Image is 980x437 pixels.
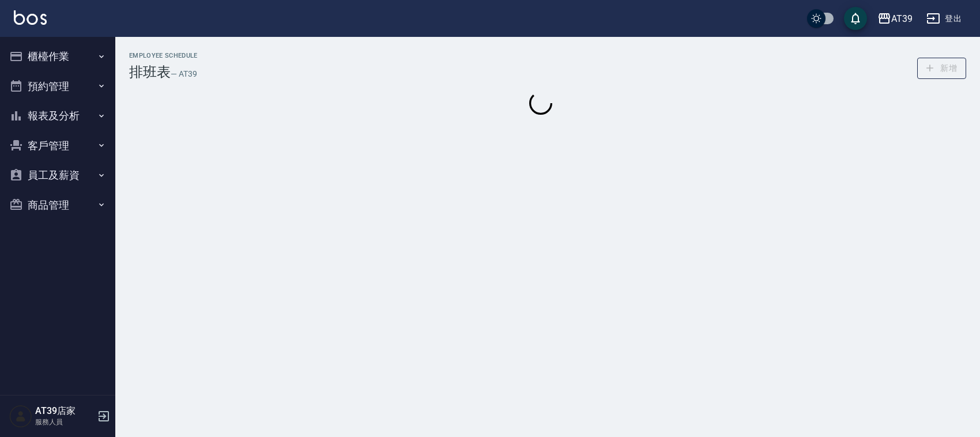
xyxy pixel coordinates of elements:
[5,190,111,220] button: 商品管理
[129,52,198,59] h2: Employee Schedule
[129,64,171,80] h3: 排班表
[922,8,966,29] button: 登出
[5,71,111,101] button: 預約管理
[5,42,111,71] button: 櫃檯作業
[844,7,867,30] button: save
[35,417,94,427] p: 服務人員
[5,101,111,131] button: 報表及分析
[35,405,94,417] h5: AT39店家
[5,160,111,190] button: 員工及薪資
[9,405,32,428] img: Person
[891,12,913,26] div: AT39
[873,7,917,31] button: AT39
[14,10,47,25] img: Logo
[5,131,111,161] button: 客戶管理
[171,68,197,80] h6: — AT39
